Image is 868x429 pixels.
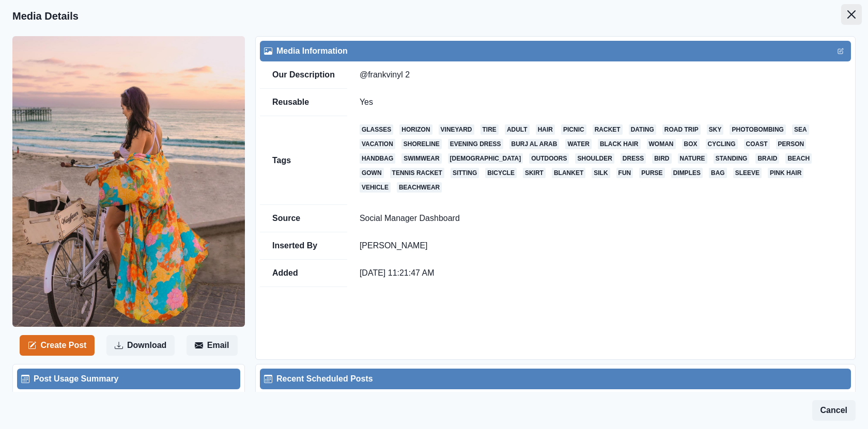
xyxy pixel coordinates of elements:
a: nature [678,153,707,164]
a: swimwear [401,153,441,164]
a: burj al arab [509,139,560,149]
td: [DATE] 11:21:47 AM [347,260,851,287]
td: Reusable [260,89,347,116]
a: fun [616,168,633,178]
a: silk [592,168,610,178]
a: beach [785,153,812,164]
button: Create Post [20,335,95,356]
a: woman [647,139,676,149]
a: handbag [360,153,395,164]
a: bird [652,153,671,164]
p: Social Manager Dashboard [360,213,839,224]
a: gown [360,168,384,178]
a: cycling [706,139,738,149]
a: vacation [360,139,395,149]
a: glasses [360,124,393,135]
a: [DEMOGRAPHIC_DATA] [448,153,523,164]
a: picnic [561,124,586,135]
td: Our Description [260,61,347,89]
a: evening dress [448,139,503,149]
a: horizon [399,124,432,135]
a: braid [755,153,779,164]
td: @frankvinyl 2 [347,61,851,89]
button: Edit [834,45,847,57]
a: sitting [451,168,479,178]
a: [PERSON_NAME] [360,241,428,250]
img: pvxmllfmbm9vrqddneae [12,36,245,327]
div: Post Usage Summary [21,373,236,385]
a: dimples [671,168,703,178]
td: Yes [347,89,851,116]
a: adult [505,124,530,135]
a: blanket [552,168,585,178]
a: hair [536,124,555,135]
a: tire [481,124,499,135]
a: pink hair [768,168,803,178]
a: coast [744,139,770,149]
a: purse [639,168,664,178]
a: vehicle [360,182,391,193]
button: Cancel [812,400,856,421]
a: person [776,139,807,149]
a: shoulder [575,153,614,164]
a: vineyard [439,124,474,135]
a: skirt [523,168,546,178]
a: road trip [662,124,701,135]
a: dating [629,124,656,135]
td: Added [260,260,347,287]
a: racket [593,124,623,135]
a: photobombing [730,124,785,135]
a: shoreline [401,139,442,149]
a: black hair [598,139,641,149]
a: sea [792,124,809,135]
a: beachwear [397,182,442,193]
a: outdoors [529,153,569,164]
a: sky [707,124,724,135]
div: Media Information [264,45,847,57]
a: water [565,139,591,149]
td: Inserted By [260,232,347,260]
button: Download [106,335,175,356]
button: Email [187,335,238,356]
button: Close [841,4,862,25]
div: Recent Scheduled Posts [264,373,847,385]
a: tennis racket [390,168,444,178]
td: Tags [260,116,347,205]
a: box [682,139,700,149]
a: dress [621,153,646,164]
div: No Posts... [260,389,851,418]
a: sleeve [733,168,762,178]
td: Source [260,205,347,232]
a: bag [709,168,727,178]
a: standing [714,153,750,164]
a: bicycle [485,168,517,178]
